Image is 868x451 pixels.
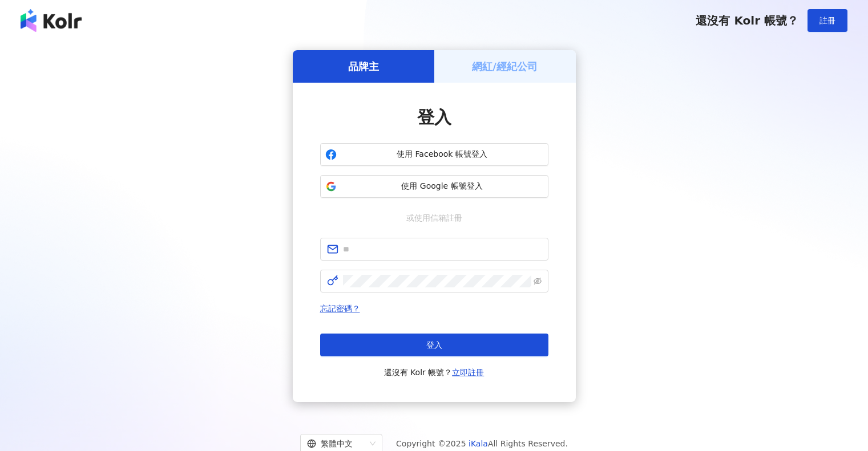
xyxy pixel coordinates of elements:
button: 註冊 [808,9,847,32]
img: logo [21,9,82,32]
span: 註冊 [819,16,835,25]
span: 或使用信箱註冊 [398,212,470,224]
span: 使用 Facebook 帳號登入 [341,149,543,160]
span: Copyright © 2025 All Rights Reserved. [396,437,568,450]
span: 使用 Google 帳號登入 [341,181,543,192]
button: 登入 [320,334,548,356]
span: eye-invisible [534,277,542,285]
h5: 網紅/經紀公司 [472,59,538,74]
span: 還沒有 Kolr 帳號？ [384,365,485,379]
h5: 品牌主 [348,59,379,74]
span: 還沒有 Kolr 帳號？ [696,14,798,27]
a: 立即註冊 [452,368,484,377]
a: iKala [469,439,488,448]
span: 登入 [417,107,451,127]
button: 使用 Google 帳號登入 [320,175,548,198]
span: 登入 [426,340,442,350]
a: 忘記密碼？ [320,304,360,313]
button: 使用 Facebook 帳號登入 [320,143,548,166]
